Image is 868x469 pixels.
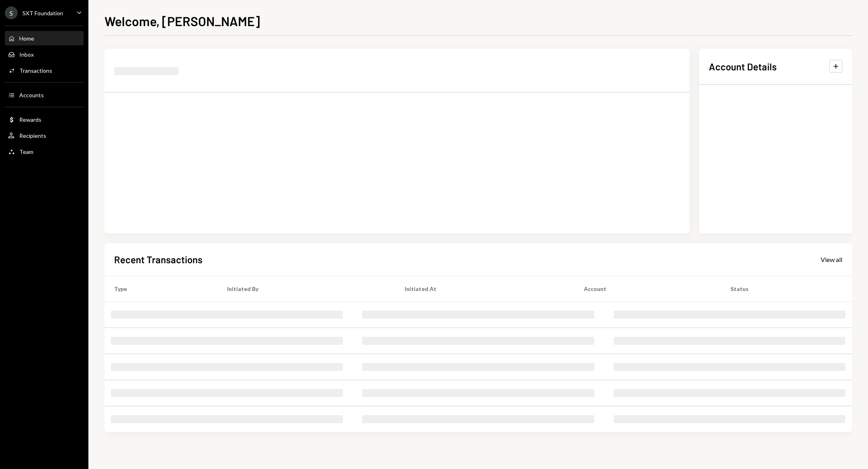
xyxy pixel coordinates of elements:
div: SXT Foundation [23,10,63,16]
a: Recipients [5,128,84,143]
h2: Account Details [709,60,777,73]
h2: Recent Transactions [114,253,203,266]
a: Home [5,31,84,45]
th: Initiated At [395,276,574,301]
a: View all [821,255,842,264]
div: S [5,6,18,19]
th: Status [721,276,852,301]
h1: Welcome, [PERSON_NAME] [104,13,260,29]
div: Accounts [19,92,44,98]
th: Initiated By [217,276,395,301]
div: View all [821,256,842,264]
th: Type [104,276,217,301]
div: Team [19,148,33,155]
div: Transactions [19,67,52,74]
div: Recipients [19,132,46,139]
th: Account [574,276,721,301]
a: Transactions [5,63,84,78]
div: Inbox [19,51,34,58]
a: Accounts [5,88,84,102]
a: Inbox [5,47,84,61]
div: Home [19,35,34,42]
a: Rewards [5,112,84,127]
div: Rewards [19,116,41,123]
a: Team [5,144,84,159]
